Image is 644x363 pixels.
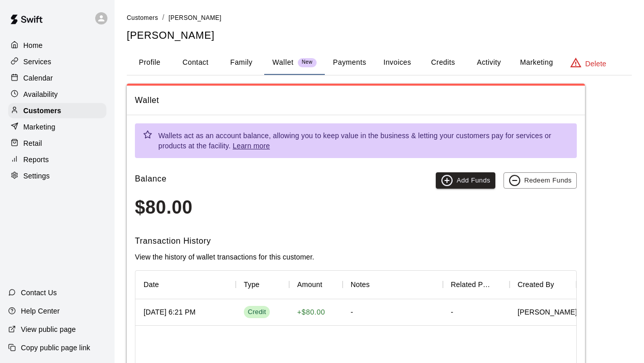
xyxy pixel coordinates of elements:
h3: $80.00 [135,197,577,218]
span: Wallet [135,94,577,107]
button: Sort [492,277,507,292]
nav: breadcrumb [127,12,632,23]
a: Settings [8,168,106,184]
p: + $80.00 [297,307,325,318]
div: Type [244,270,260,299]
a: Retail [8,136,106,151]
div: Related Payment ID [451,270,492,299]
a: Calendar [8,70,106,86]
span: [PERSON_NAME] [169,14,221,21]
a: Customers [127,13,158,21]
button: Marketing [512,50,561,75]
a: Customers [8,103,106,118]
h6: Transaction History [135,235,577,248]
button: Sort [159,277,173,292]
a: Learn more [233,142,270,150]
a: Services [8,54,106,69]
div: Related Payment ID [443,270,510,299]
button: Add Funds [436,172,495,189]
p: Calendar [23,73,53,83]
p: Customers [23,106,61,116]
p: Retail [23,138,42,148]
div: Oct 14, 2025 6:21 PM [144,307,195,317]
p: Contact Us [21,288,57,298]
a: Marketing [8,119,106,135]
button: Family [218,50,264,75]
button: Invoices [374,50,420,75]
p: Help Center [21,306,60,316]
button: Contact [173,50,218,75]
p: View public page [21,324,76,334]
p: Copy public page link [21,343,90,353]
div: - [443,299,510,326]
p: View the history of wallet transactions for this customer. [135,252,577,262]
div: Created By [510,270,576,299]
div: Date [144,270,159,299]
a: Reports [8,152,106,167]
p: Marketing [23,122,55,132]
button: Profile [127,50,173,75]
div: Date [135,270,236,299]
a: Availability [8,87,106,102]
span: New [298,59,317,66]
div: Notes [351,270,370,299]
button: Sort [554,277,568,292]
p: Availability [23,89,58,99]
button: Credits [420,50,466,75]
div: Amount [297,270,322,299]
a: Home [8,38,106,53]
li: / [162,12,164,23]
button: Sort [260,277,274,292]
p: Settings [23,171,50,181]
span: [PERSON_NAME] [518,307,577,317]
button: Payments [325,50,374,75]
div: Wallets act as an account balance, allowing you to keep value in the business & letting your cust... [158,126,569,155]
p: Home [23,40,43,50]
p: Delete [585,59,606,69]
div: Type [236,270,289,299]
button: Sort [322,277,337,292]
button: Redeem Funds [503,172,577,189]
div: Amount [289,270,343,299]
button: Sort [370,277,384,292]
div: Credit [248,307,266,317]
div: basic tabs example [127,50,632,75]
h6: Balance [135,172,166,189]
button: Activity [466,50,512,75]
p: Wallet [272,57,294,68]
p: Reports [23,154,49,165]
div: Notes [343,270,443,299]
p: Services [23,57,51,67]
h5: [PERSON_NAME] [127,29,632,42]
span: Customers [127,14,158,21]
div: Created By [518,270,554,299]
div: - [351,307,353,317]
